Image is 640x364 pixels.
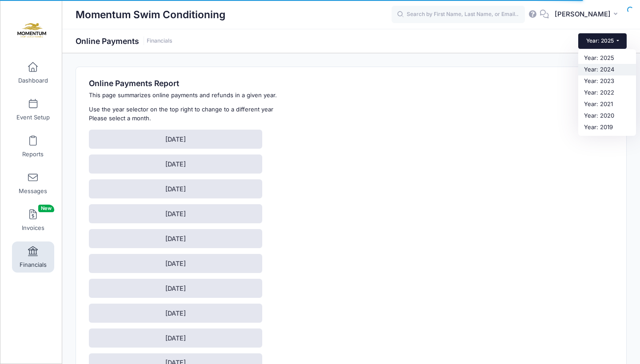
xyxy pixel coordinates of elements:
a: Year: 2023 [578,75,636,87]
span: Reports [22,150,44,158]
a: InvoicesNew [12,205,54,236]
h1: Momentum Swim Conditioning [76,4,225,25]
p: Use the year selector on the top right to change to a different year Please select a month. [89,105,436,123]
a: [DATE] [89,279,262,298]
span: Year: 2025 [586,37,614,44]
span: Event Setup [16,114,50,121]
a: [DATE] [89,204,262,223]
a: [DATE] [89,130,262,149]
button: [PERSON_NAME] [549,4,627,25]
a: Momentum Swim Conditioning [0,9,63,51]
img: Momentum Swim Conditioning [15,14,48,47]
a: [DATE] [89,154,262,174]
h1: Online Payments [76,36,172,46]
a: Year: 2024 [578,64,636,75]
a: Event Setup [12,94,54,125]
a: [DATE] [89,328,262,348]
a: Year: 2020 [578,110,636,122]
span: [PERSON_NAME] [555,9,611,19]
input: Search by First Name, Last Name, or Email... [392,6,525,24]
h3: Online Payments Report [89,79,436,88]
span: Invoices [22,224,44,232]
a: [DATE] [89,229,262,248]
a: Dashboard [12,57,54,88]
span: Financials [20,261,47,269]
a: Year: 2021 [578,99,636,110]
a: Reports [12,131,54,162]
a: [DATE] [89,304,262,323]
span: New [38,205,54,212]
a: Messages [12,168,54,199]
a: Year: 2025 [578,52,636,64]
a: Financials [12,241,54,273]
a: Year: 2022 [578,87,636,99]
a: Year: 2019 [578,122,636,133]
span: Messages [19,187,47,195]
span: Dashboard [18,77,48,84]
p: This page summarizes online payments and refunds in a given year. [89,91,436,100]
button: Year: 2025 [578,33,627,48]
a: [DATE] [89,254,262,273]
a: Financials [147,38,172,44]
a: [DATE] [89,179,262,198]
